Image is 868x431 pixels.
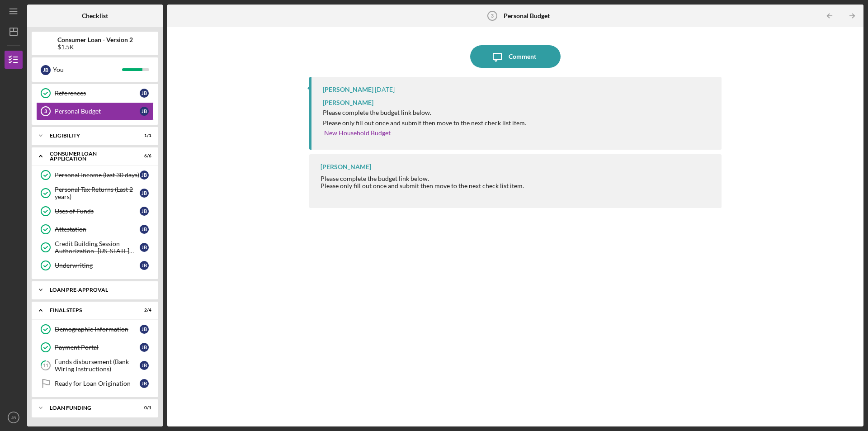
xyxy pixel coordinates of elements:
[321,175,524,197] div: Please complete the budget link below.
[140,361,149,370] div: J B
[36,220,154,238] a: AttestationJB
[135,133,151,138] div: 1 / 1
[55,226,140,233] div: Attestation
[323,119,526,127] span: Please only fill out once and submit then move to the next check list item.
[140,325,149,334] div: J B
[50,308,129,313] div: FINAL STEPS
[55,171,140,179] div: Personal Income (last 30 days)
[135,405,151,411] div: 0 / 1
[323,109,431,116] span: Please complete the budget link below.
[324,129,391,137] a: New Household Budget
[375,86,395,93] time: 2025-09-03 14:02
[50,287,147,293] div: Loan Pre-Approval
[504,12,550,19] b: Personal Budget
[321,163,371,171] div: [PERSON_NAME]
[55,344,140,351] div: Payment Portal
[140,225,149,234] div: J B
[55,240,140,255] div: Credit Building Session Authorization- [US_STATE] Only
[55,380,140,387] div: Ready for Loan Origination
[11,415,16,420] text: JB
[55,108,140,115] div: Personal Budget
[491,13,494,19] tspan: 3
[57,36,133,43] b: Consumer Loan - Version 2
[36,202,154,220] a: Uses of FundsJB
[55,262,140,269] div: Underwriting
[140,207,149,216] div: J B
[140,189,149,198] div: J B
[135,153,151,159] div: 6 / 6
[55,186,140,200] div: Personal Tax Returns (Last 2 years)
[140,243,149,252] div: J B
[5,408,23,426] button: JB
[321,182,524,189] div: Please only fill out once and submit then move to the next check list item.
[36,184,154,202] a: Personal Tax Returns (Last 2 years)JB
[140,261,149,270] div: J B
[44,109,47,114] tspan: 3
[36,256,154,275] a: UnderwritingJB
[55,90,140,97] div: References
[57,43,133,51] div: $1.5K
[36,338,154,356] a: Payment PortalJB
[140,107,149,116] div: J B
[55,326,140,333] div: Demographic Information
[323,99,373,106] span: [PERSON_NAME]
[50,151,129,161] div: Consumer Loan Application
[36,102,154,120] a: 3Personal BudgetJB
[82,12,108,19] b: Checklist
[140,89,149,98] div: J B
[509,45,536,68] div: Comment
[50,133,129,138] div: Eligibility
[36,320,154,338] a: Demographic InformationJB
[140,343,149,352] div: J B
[43,363,48,369] tspan: 11
[50,405,129,411] div: Loan Funding
[140,171,149,180] div: J B
[53,62,122,77] div: You
[55,358,140,373] div: Funds disbursement (Bank Wiring Instructions)
[36,356,154,374] a: 11Funds disbursement (Bank Wiring Instructions)JB
[36,166,154,184] a: Personal Income (last 30 days)JB
[323,86,373,93] div: [PERSON_NAME]
[140,379,149,388] div: J B
[36,84,154,102] a: ReferencesJB
[36,374,154,393] a: Ready for Loan OriginationJB
[36,238,154,256] a: Credit Building Session Authorization- [US_STATE] OnlyJB
[135,308,151,313] div: 2 / 4
[55,208,140,215] div: Uses of Funds
[41,65,51,75] div: J B
[470,45,561,68] button: Comment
